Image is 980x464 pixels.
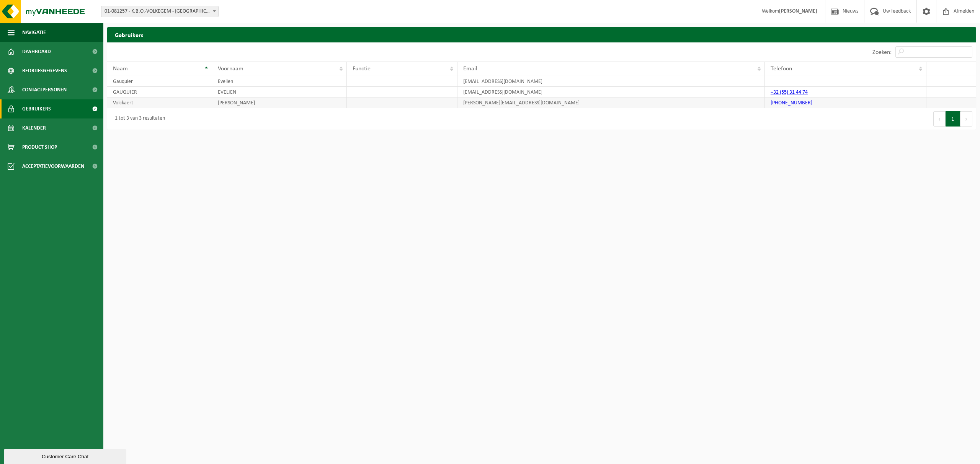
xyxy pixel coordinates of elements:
[101,6,219,17] span: 01-081257 - K.B.O.-VOLKEGEM - OUDENAARDE
[107,87,212,97] td: GAUQUIER
[960,111,972,127] button: Next
[22,157,84,176] span: Acceptatievoorwaarden
[212,76,347,87] td: Evelien
[353,66,371,72] span: Functie
[779,8,817,14] strong: [PERSON_NAME]
[107,27,976,42] h2: Gebruikers
[212,87,347,97] td: EVELIEN
[113,66,128,72] span: Naam
[933,111,946,127] button: Previous
[4,447,128,464] iframe: chat widget
[111,112,165,126] div: 1 tot 3 van 3 resultaten
[22,61,67,80] span: Bedrijfsgegevens
[872,49,892,55] label: Zoeken:
[457,87,765,97] td: [EMAIL_ADDRESS][DOMAIN_NAME]
[771,100,812,106] a: [PHONE_NUMBER]
[771,89,808,95] a: +32 (55) 31 44 74
[22,23,46,42] span: Navigatie
[457,76,765,87] td: [EMAIL_ADDRESS][DOMAIN_NAME]
[22,80,67,99] span: Contactpersonen
[107,76,212,87] td: Gauquier
[107,97,212,108] td: Volckaert
[22,118,46,138] span: Kalender
[101,6,218,17] span: 01-081257 - K.B.O.-VOLKEGEM - OUDENAARDE
[946,111,960,127] button: 1
[463,66,477,72] span: Email
[218,66,243,72] span: Voornaam
[22,138,57,157] span: Product Shop
[22,99,51,118] span: Gebruikers
[212,97,347,108] td: [PERSON_NAME]
[771,66,792,72] span: Telefoon
[457,97,765,108] td: [PERSON_NAME][EMAIL_ADDRESS][DOMAIN_NAME]
[22,42,51,61] span: Dashboard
